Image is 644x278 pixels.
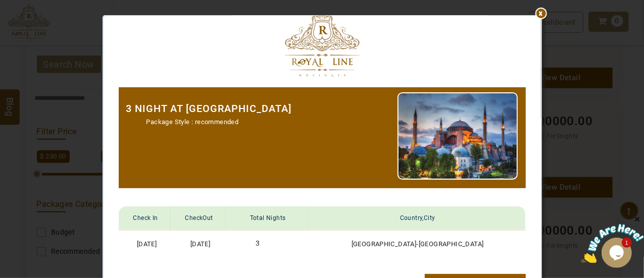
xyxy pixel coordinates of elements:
th: Total nights [226,206,307,231]
span: Package Style : [146,118,193,126]
th: CheckOut [170,206,226,231]
span: [DATE] [134,240,157,248]
img: withinearth [119,9,526,77]
img: Hagia-Sophia.jpg [398,92,518,180]
th: Country,City [307,206,525,231]
span: recommended [195,118,238,126]
div: 3 [245,238,270,248]
td: [GEOGRAPHIC_DATA]-[GEOGRAPHIC_DATA] [307,230,525,259]
th: Check In [119,206,170,231]
iframe: chat widget [581,215,644,263]
span: [DATE] [188,240,210,248]
h4: 3 night at [GEOGRAPHIC_DATA] [126,92,382,118]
